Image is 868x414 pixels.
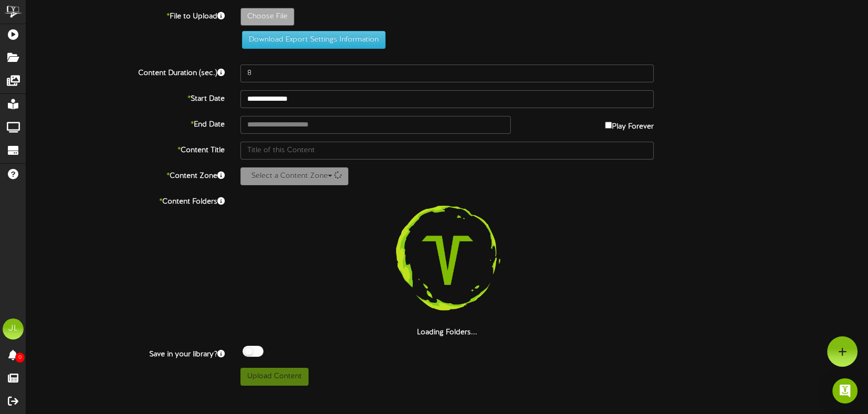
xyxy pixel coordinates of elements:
[3,319,24,339] div: JL
[18,142,233,156] label: Content Title
[237,36,386,44] a: Download Export Settings Information
[240,142,654,160] input: Title of this Content
[240,167,348,185] button: Select a Content Zone
[380,193,514,327] img: loading-spinner-3.png
[18,167,233,182] label: Content Zone
[832,378,858,404] div: Open Intercom Messenger
[605,122,612,129] input: Play Forever
[240,368,309,386] button: Upload Content
[18,346,233,360] label: Save in your library?
[18,116,233,130] label: End Date
[18,65,233,79] label: Content Duration (sec.)
[417,328,477,336] strong: Loading Folders...
[18,8,233,22] label: File to Upload
[18,193,233,207] label: Content Folders
[18,90,233,104] label: Start Date
[242,31,386,49] button: Download Export Settings Information
[15,353,25,363] span: 0
[605,116,654,132] label: Play Forever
